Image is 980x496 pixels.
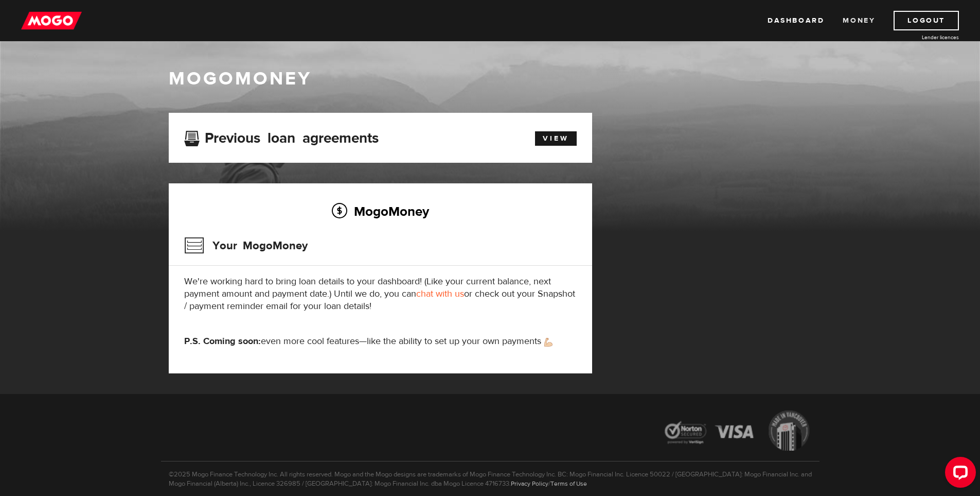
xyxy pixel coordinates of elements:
h3: Previous loan agreements [184,130,379,143]
p: We're working hard to bring loan details to your dashboard! (Like your current balance, next paym... [184,276,577,313]
a: Logout [894,11,959,30]
a: Privacy Policy [511,480,548,488]
a: Dashboard [768,11,824,30]
a: Money [843,11,875,30]
a: View [535,131,577,146]
p: ©2025 Mogo Finance Technology Inc. All rights reserved. Mogo and the Mogo designs are trademarks ... [161,461,819,488]
a: Terms of Use [550,480,587,488]
iframe: LiveChat chat widget [937,453,980,496]
p: even more cool features—like the ability to set up your own payments [184,335,577,348]
h1: MogoMoney [169,68,812,90]
a: chat with us [416,288,464,300]
h3: Your MogoMoney [184,232,308,259]
h2: MogoMoney [184,200,577,222]
img: mogo_logo-11ee424be714fa7cbb0f0f49df9e16ec.png [21,11,82,30]
strong: P.S. Coming soon: [184,335,261,347]
img: legal-icons-92a2ffecb4d32d839781d1b4e4802d7b.png [655,403,819,461]
img: strong arm emoji [544,338,553,347]
a: Lender licences [882,33,959,41]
